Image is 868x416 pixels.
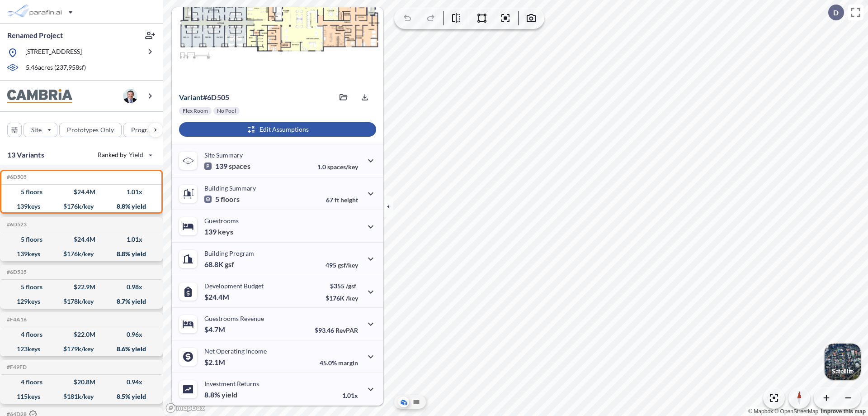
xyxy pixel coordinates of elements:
[317,163,358,171] p: 1.0
[123,123,172,137] button: Program
[338,261,358,269] span: gsf/key
[222,390,237,399] span: yield
[825,344,861,380] img: Switcher Image
[179,122,376,137] button: Edit Assumptions
[165,403,205,413] a: Mapbox homepage
[7,30,63,40] p: Renamed Project
[346,294,358,302] span: /key
[204,390,237,399] p: 8.8%
[774,408,818,415] a: OpenStreetMap
[832,368,854,375] p: Satellite
[325,294,358,302] p: $176K
[340,196,358,204] span: height
[183,107,208,115] p: Flex Room
[131,125,156,134] p: Program
[31,125,42,134] p: Site
[7,149,44,160] p: 13 Variants
[5,221,27,228] h5: Click to copy the code
[204,315,264,322] p: Guestrooms Revenue
[221,195,240,204] span: floors
[5,269,27,275] h5: Click to copy the code
[179,93,203,101] span: Variant
[225,260,234,269] span: gsf
[346,282,356,290] span: /gsf
[833,9,839,17] p: D
[821,408,866,415] a: Improve this map
[204,249,254,257] p: Building Program
[320,359,358,367] p: 45.0%
[5,316,27,323] h5: Click to copy the code
[67,125,114,134] p: Prototypes Only
[338,359,358,367] span: margin
[90,148,158,162] button: Ranked by Yield
[204,195,240,204] p: 5
[748,408,773,415] a: Mapbox
[217,107,236,115] p: No Pool
[204,151,243,159] p: Site Summary
[204,325,226,334] p: $4.7M
[218,227,233,236] span: keys
[26,63,86,73] p: 5.46 acres ( 237,958 sf)
[204,260,234,269] p: 68.8K
[204,358,226,367] p: $2.1M
[326,196,358,204] p: 67
[5,364,27,370] h5: Click to copy the code
[24,123,57,137] button: Site
[204,217,239,225] p: Guestrooms
[229,162,250,171] span: spaces
[204,227,233,236] p: 139
[325,282,358,290] p: $355
[204,292,231,301] p: $24.4M
[825,344,861,380] button: Switcher ImageSatellite
[204,162,250,171] p: 139
[411,397,422,407] button: Site Plan
[327,163,358,171] span: spaces/key
[204,380,259,387] p: Investment Returns
[59,123,122,137] button: Prototypes Only
[204,184,256,192] p: Building Summary
[335,196,339,204] span: ft
[398,397,409,407] button: Aerial View
[123,89,137,103] img: user logo
[5,174,27,180] h5: Click to copy the code
[335,326,358,334] span: RevPAR
[25,47,82,58] p: [STREET_ADDRESS]
[315,326,358,334] p: $93.46
[179,93,229,102] p: # 6d505
[204,347,267,355] p: Net Operating Income
[129,150,144,159] span: Yield
[204,282,264,290] p: Development Budget
[342,392,358,399] p: 1.01x
[7,89,72,103] img: BrandImage
[325,261,358,269] p: 495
